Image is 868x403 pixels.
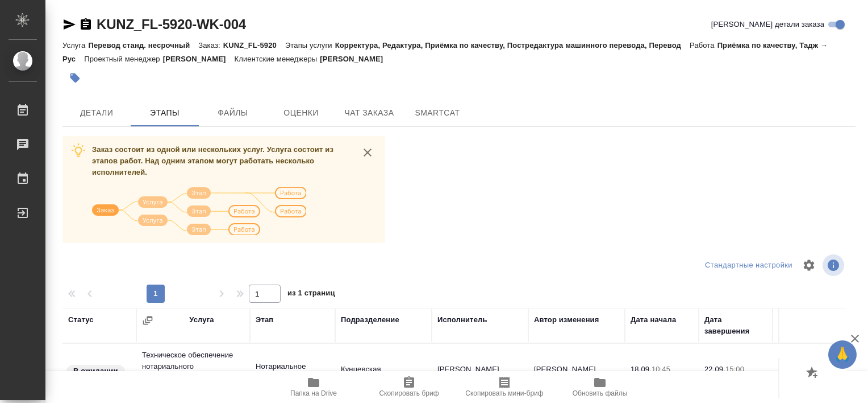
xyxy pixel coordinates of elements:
p: [PERSON_NAME] [320,55,391,63]
span: Посмотреть информацию [823,254,846,276]
button: 🙏 [828,340,857,369]
span: [PERSON_NAME] детали заказа [711,19,824,30]
p: Услуга [62,41,88,50]
p: 15:00 [725,365,744,373]
button: close [359,144,376,161]
button: Скопировать мини-бриф [457,371,552,403]
div: Статус [68,314,94,326]
span: Заказ состоит из одной или нескольких услуг. Услуга состоит из этапов работ. Над одним этапом мог... [92,145,333,176]
a: KUNZ_FL-5920-WK-004 [97,17,246,32]
p: Работа [690,41,717,50]
span: Оценки [274,106,328,120]
p: KUNZ_FL-5920 [223,41,285,50]
div: split button [702,257,795,274]
p: Корректура, Редактура, Приёмка по качеству, Постредактура машинного перевода, Перевод [335,41,690,50]
div: Автор изменения [534,314,599,326]
span: 🙏 [833,343,852,367]
p: 18.09, [631,365,652,373]
td: [PERSON_NAME] [528,358,625,398]
p: Перевод станд. несрочный [88,41,198,50]
div: Этап [256,314,273,326]
span: Обновить файлы [573,389,628,397]
span: Файлы [206,106,260,120]
div: Дата завершения [704,314,767,337]
p: В ожидании [73,365,118,377]
button: Скопировать ссылку для ЯМессенджера [62,18,76,31]
span: Детали [69,106,124,120]
span: Чат заказа [342,106,397,120]
span: SmartCat [410,106,465,120]
p: Клиентские менеджеры [235,55,320,63]
button: Скопировать бриф [361,371,457,403]
span: Скопировать мини-бриф [465,389,543,397]
button: Сгруппировать [142,315,153,326]
p: Заказ: [198,41,223,50]
span: Настроить таблицу [795,252,823,279]
span: Скопировать бриф [379,389,439,397]
p: 22.09, [704,365,725,373]
p: [PERSON_NAME] [163,55,235,63]
button: Обновить файлы [552,371,648,403]
span: из 1 страниц [287,286,335,303]
button: Добавить оценку [803,364,823,383]
div: Услуга [189,314,214,326]
p: Проектный менеджер [84,55,162,63]
p: Этапы услуги [285,41,335,50]
span: Этапы [137,106,192,120]
p: Нотариальное заверение подлинности по... [256,361,329,395]
button: Добавить тэг [62,65,87,91]
button: Папка на Drive [266,371,361,403]
span: Папка на Drive [290,389,337,397]
div: Подразделение [341,314,399,326]
td: [PERSON_NAME] [432,358,528,398]
p: 10:45 [652,365,670,373]
button: Скопировать ссылку [79,18,93,31]
div: Дата начала [631,314,676,326]
td: Кунцевская [335,358,432,398]
div: Исполнитель [437,314,487,326]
